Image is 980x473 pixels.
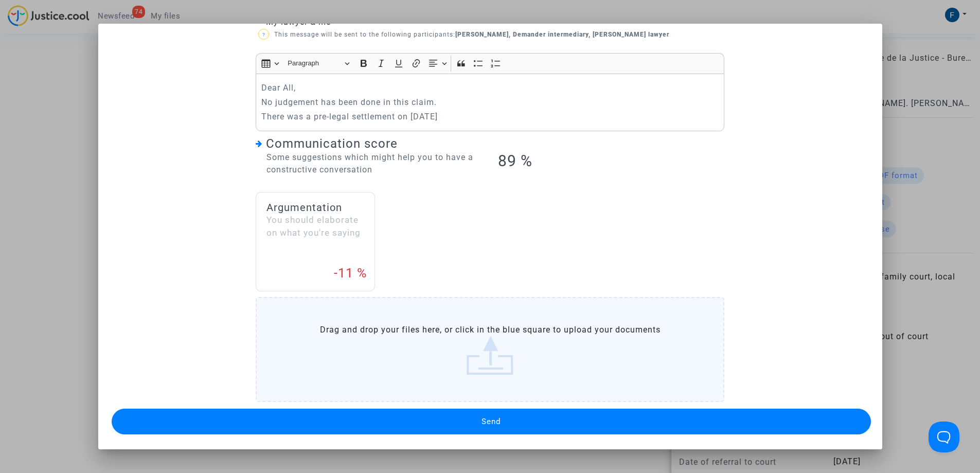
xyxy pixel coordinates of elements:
h4: Argumentation [266,201,364,214]
span: ? [262,32,265,38]
span: Paragraph [288,57,341,69]
h1: 89 % [498,152,725,170]
div: Rich Text Editor, main [256,74,724,131]
span: Communication score [266,136,398,151]
p: There was a pre-legal settlement on [DATE] [261,110,719,123]
span: My lawyer & me [266,17,331,27]
div: Some suggestions which might help you to have a constructive conversation [256,151,483,176]
iframe: Help Scout Beacon - Open [929,422,959,452]
p: Dear All, [261,81,719,94]
div: You should elaborate on what you're saying [266,214,364,240]
button: Paragraph [283,56,354,72]
button: Send [112,409,871,434]
div: Editor toolbar [256,53,724,73]
div: -11 % [334,264,367,283]
b: [PERSON_NAME], Demander intermediary, [PERSON_NAME] lawyer [455,31,669,38]
span: Send [482,417,501,426]
p: No judgement has been done in this claim. [261,96,719,109]
p: This message will be sent to the following participants: [258,28,669,41]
